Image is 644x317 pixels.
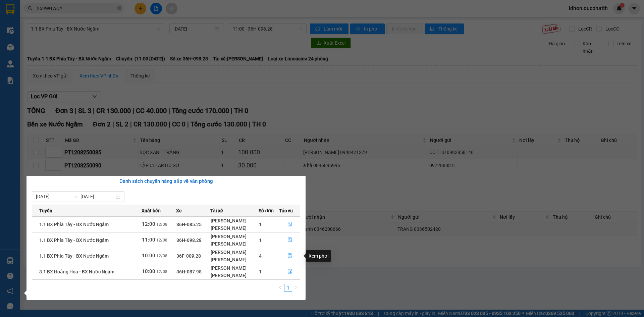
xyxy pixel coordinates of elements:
span: 36H-098.28 [176,237,202,243]
span: 36H-085.25 [176,222,202,227]
div: [PERSON_NAME] [211,272,258,279]
span: swap-right [72,194,78,199]
span: Tuyến [39,207,52,214]
a: 1 [284,284,292,292]
div: Xem phơi [306,250,331,262]
li: Previous Page [276,284,284,292]
span: Xuất bến [142,207,161,214]
span: Số đơn [259,207,274,214]
div: [PERSON_NAME] [211,240,258,248]
span: 10:00 [142,268,155,274]
span: 36F-009.28 [176,253,201,259]
button: right [292,284,300,292]
span: to [72,194,78,199]
div: [PERSON_NAME] [211,224,258,232]
span: 12/08 [156,254,167,258]
div: Danh sách chuyến hàng sắp về văn phòng [32,177,300,186]
span: 36H-087.98 [176,269,202,274]
div: [PERSON_NAME] [211,256,258,263]
span: 4 [259,253,262,259]
input: Đến ngày [80,193,114,200]
span: 1 [259,269,262,274]
div: [PERSON_NAME] [211,264,258,272]
span: 3.1 BX Hoằng Hóa - BX Nước Ngầm [39,269,114,274]
span: 1.1 BX Phía Tây - BX Nước Ngầm [39,237,109,243]
span: Tác vụ [279,207,293,214]
span: 1.1 BX Phía Tây - BX Nước Ngầm [39,253,109,259]
button: file-done [279,251,300,261]
button: file-done [279,235,300,246]
div: [PERSON_NAME] [211,249,258,256]
span: 1 [259,237,262,243]
span: 10:00 [142,253,155,259]
span: file-done [287,253,292,259]
div: [PERSON_NAME] [211,217,258,224]
span: 12/08 [156,238,167,243]
span: file-done [287,237,292,243]
span: file-done [287,222,292,227]
li: Next Page [292,284,300,292]
button: file-done [279,266,300,277]
span: 12/08 [156,222,167,227]
span: 12:00 [142,221,155,227]
span: left [278,285,282,289]
span: right [294,285,298,289]
input: Từ ngày [36,193,70,200]
button: file-done [279,219,300,230]
span: 1 [259,222,262,227]
button: left [276,284,284,292]
li: 1 [284,284,292,292]
span: Xe [176,207,182,214]
span: 1.1 BX Phía Tây - BX Nước Ngầm [39,222,109,227]
span: file-done [287,269,292,274]
span: Tài xế [210,207,223,214]
span: 12/08 [156,269,167,274]
span: 11:00 [142,237,155,243]
div: [PERSON_NAME] [211,233,258,240]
